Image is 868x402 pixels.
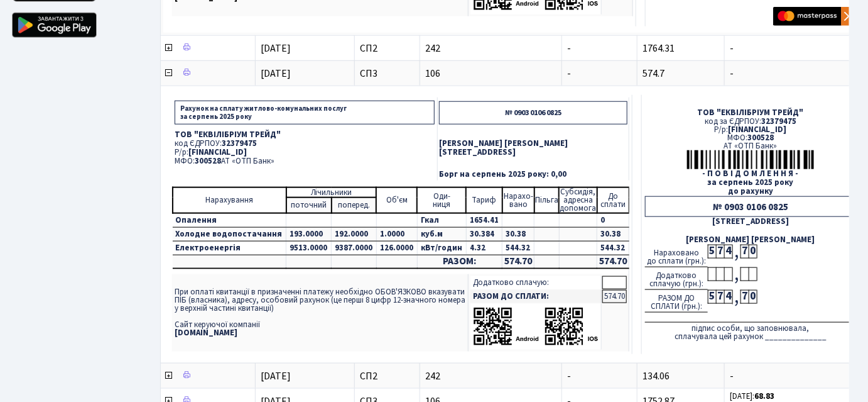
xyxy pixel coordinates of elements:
td: поперед. [332,198,377,213]
p: № 0903 0106 0825 [439,101,627,125]
p: [STREET_ADDRESS] [439,148,627,157]
span: [DATE] [261,42,291,55]
p: Борг на серпень 2025 року: 0,00 [439,170,627,179]
span: 242 [425,371,556,381]
div: 5 [708,245,716,259]
td: 574.70 [502,255,534,269]
td: 574.70 [602,290,627,303]
p: Рахунок на сплату житлово-комунальних послуг за серпень 2025 року [175,101,435,125]
td: 30.38 [597,228,629,242]
b: 68.83 [754,391,774,402]
span: - [567,67,571,81]
td: Гкал [417,213,466,228]
div: 7 [741,290,749,304]
td: поточний [286,198,332,213]
td: При оплаті квитанції в призначенні платежу необхідно ОБОВ'ЯЗКОВО вказувати ПІБ (власника), адресу... [172,274,469,352]
div: Додатково сплачую (грн.): [645,267,708,290]
td: Додатково сплачую: [470,276,602,289]
div: 0 [749,245,757,259]
div: , [732,290,741,304]
div: до рахунку [645,187,856,196]
td: 9513.0000 [286,242,332,255]
td: 1.0000 [376,228,417,242]
span: 1764.31 [643,42,675,55]
p: ТОВ "ЕКВІЛІБРІУМ ТРЕЙД" [175,131,435,139]
span: - [567,42,571,55]
td: 9387.0000 [332,242,377,255]
div: ТОВ "ЕКВІЛІБРІУМ ТРЕЙД" [645,109,856,117]
span: СП2 [360,43,415,53]
span: [DATE] [261,369,291,383]
td: До cплати [597,187,629,213]
div: за серпень 2025 року [645,179,856,187]
td: РАЗОМ: [417,255,502,269]
span: [FINANCIAL_ID] [188,147,247,158]
b: [DOMAIN_NAME] [175,327,237,338]
td: Тариф [466,187,502,213]
td: куб.м [417,228,466,242]
span: 242 [425,43,556,53]
div: 0 [749,290,757,304]
span: 106 [425,69,556,79]
p: код ЄДРПОУ: [175,140,435,148]
div: 7 [716,290,724,304]
td: 192.0000 [332,228,377,242]
p: Р/р: [175,148,435,157]
td: Лічильники [286,187,377,198]
div: підпис особи, що заповнювала, сплачувала цей рахунок ______________ [645,322,856,341]
td: Опалення [173,213,286,228]
td: 30.38 [502,228,534,242]
div: АТ «ОТП Банк» [645,142,856,150]
div: РАЗОМ ДО СПЛАТИ (грн.): [645,290,708,313]
span: 574.7 [643,67,665,81]
div: 4 [724,290,732,304]
div: [PERSON_NAME] [PERSON_NAME] [645,236,856,244]
div: 7 [741,245,749,259]
div: код за ЄДРПОУ: [645,118,856,126]
td: Об'єм [376,187,417,213]
span: 32379475 [222,138,257,149]
span: СП3 [360,69,415,79]
td: РАЗОМ ДО СПЛАТИ: [470,290,602,303]
td: Нарахо- вано [502,187,534,213]
span: [FINANCIAL_ID] [729,124,787,135]
div: № 0903 0106 0825 [645,196,856,217]
div: Р/р: [645,126,856,134]
p: МФО: АТ «ОТП Банк» [175,157,435,165]
span: СП2 [360,371,415,381]
div: , [732,267,741,282]
div: 5 [708,290,716,304]
td: 544.32 [597,242,629,255]
div: - П О В І Д О М Л Е Н Н Я - [645,170,856,178]
p: [PERSON_NAME] [PERSON_NAME] [439,140,627,148]
td: Електроенергія [173,242,286,255]
span: 32379475 [761,116,796,127]
span: - [730,371,860,381]
span: 300528 [747,132,774,143]
div: Нараховано до сплати (грн.): [645,245,708,267]
div: [STREET_ADDRESS] [645,218,856,226]
td: 193.0000 [286,228,332,242]
td: кВт/годин [417,242,466,255]
td: Оди- ниця [417,187,466,213]
td: Нарахування [173,187,286,213]
td: Холодне водопостачання [173,228,286,242]
span: - [567,369,571,383]
td: 0 [597,213,629,228]
div: МФО: [645,134,856,142]
img: Masterpass [773,7,852,26]
span: 134.06 [643,369,670,383]
span: - [730,69,860,79]
div: 7 [716,245,724,259]
span: [DATE] [261,67,291,81]
div: , [732,245,741,259]
td: 126.0000 [376,242,417,255]
img: apps-qrcodes.png [473,306,599,347]
div: 4 [724,245,732,259]
small: [DATE]: [730,391,774,402]
td: 4.32 [466,242,502,255]
td: 30.384 [466,228,502,242]
td: Пільга [534,187,559,213]
span: 300528 [195,155,221,167]
td: 544.32 [502,242,534,255]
